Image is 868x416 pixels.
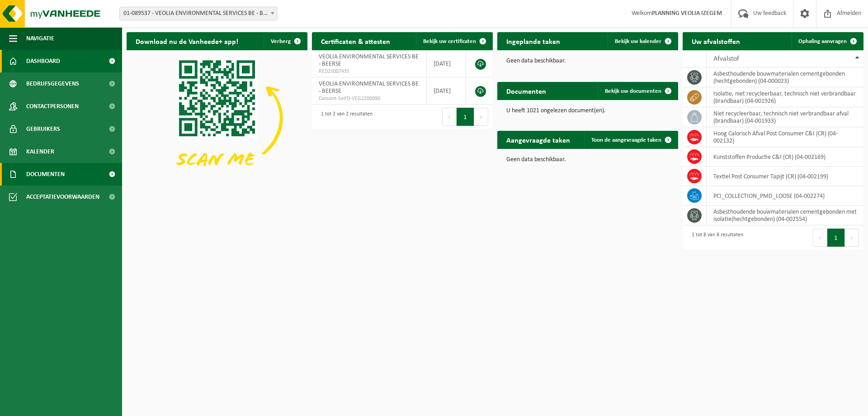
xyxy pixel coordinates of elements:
span: 01-089537 - VEOLIA ENVIRONMENTAL SERVICES BE - BEERSE [119,7,278,20]
span: Ophaling aanvragen [798,38,847,44]
span: Toon de aangevraagde taken [591,137,661,143]
span: Contactpersonen [26,95,79,118]
td: asbesthoudende bouwmaterialen cementgebonden met isolatie(hechtgebonden) (04-002554) [707,206,863,225]
a: Bekijk uw certificaten [416,32,492,50]
div: 1 tot 8 van 8 resultaten [687,228,743,248]
p: Geen data beschikbaar. [506,157,669,163]
span: 01-089537 - VEOLIA ENVIRONMENTAL SERVICES BE - BEERSE [120,7,277,20]
p: Geen data beschikbaar. [506,58,669,64]
a: Bekijk uw kalender [608,32,677,50]
div: 1 tot 2 van 2 resultaten [316,107,373,127]
span: RED25007435 [319,68,420,75]
td: Kunststoffen Productie C&I (CR) (04-002169) [707,147,863,167]
h2: Documenten [497,82,555,100]
button: Previous [813,229,827,247]
span: VEOLIA ENVIRONMENTAL SERVICES BE - BEERSE [319,53,419,67]
span: Verberg [271,38,291,44]
td: asbesthoudende bouwmaterialen cementgebonden (hechtgebonden) (04-000023) [707,67,863,87]
td: [DATE] [427,50,466,77]
button: 1 [457,108,474,126]
button: Next [845,229,859,247]
button: Next [474,108,488,126]
span: Afvalstof [713,55,739,62]
span: Dashboard [26,50,60,72]
td: Hoog Calorisch Afval Post Consumer C&I (CR) (04-002132) [707,127,863,147]
td: niet recycleerbaar, technisch niet verbrandbaar afval (brandbaar) (04-001933) [707,107,863,127]
h2: Uw afvalstoffen [683,32,749,50]
h2: Certificaten & attesten [312,32,399,50]
button: Verberg [264,32,307,50]
span: Documenten [26,163,65,186]
span: Bedrijfsgegevens [26,72,79,95]
td: [DATE] [427,77,466,105]
td: isolatie, niet recycleerbaar, technisch niet verbrandbaar (brandbaar) (04-001926) [707,87,863,107]
button: 1 [827,229,845,247]
span: Kalender [26,140,54,163]
span: Gebruikers [26,118,60,140]
a: Ophaling aanvragen [791,32,863,50]
span: Acceptatievoorwaarden [26,186,99,208]
td: PCI_COLLECTION_PMD_LOOSE (04-002274) [707,186,863,206]
strong: PLANNING VEOLIA IZEGEM [652,10,722,17]
span: Bekijk uw documenten [605,88,661,94]
span: VEOLIA ENVIRONMENTAL SERVICES BE - BEERSE [319,81,419,95]
h2: Download nu de Vanheede+ app! [127,32,247,50]
td: Textiel Post Consumer Tapijt (CR) (04-002199) [707,167,863,186]
h2: Aangevraagde taken [497,131,579,148]
span: Navigatie [26,27,54,50]
img: Download de VHEPlus App [127,50,307,186]
p: U heeft 1021 ongelezen document(en). [506,108,669,114]
button: Previous [442,108,457,126]
span: Bekijk uw kalender [615,38,661,44]
a: Bekijk uw documenten [598,82,677,100]
h2: Ingeplande taken [497,32,569,50]
span: Consent-SelfD-VEG2200090 [319,95,420,102]
a: Toon de aangevraagde taken [584,131,677,149]
span: Bekijk uw certificaten [423,38,476,44]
